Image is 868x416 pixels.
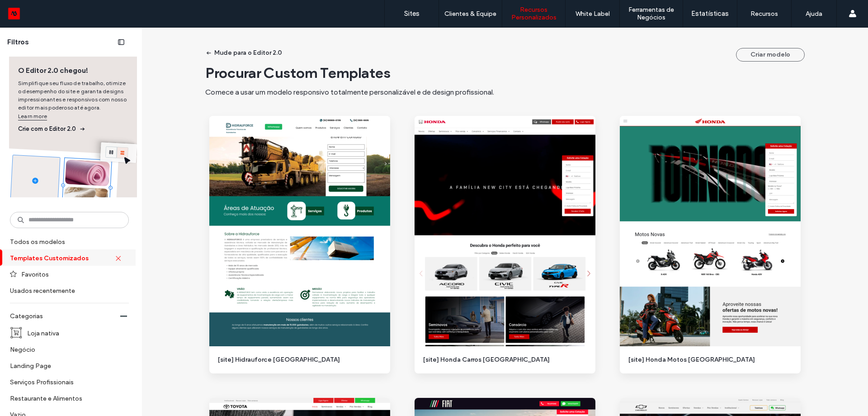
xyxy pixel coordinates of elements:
[10,250,115,266] label: Templates Customizados
[18,66,128,76] span: O Editor 2.0 chegou!
[736,48,805,62] button: Criar modelo
[7,37,29,47] span: Filtros
[10,282,121,298] label: Usados recentemente
[21,266,121,282] label: Favoritos
[404,10,420,18] label: Sites
[502,6,565,21] label: Recursos Personalizados
[806,10,822,18] label: Ajuda
[205,64,391,81] span: Procurar Custom Templates
[10,308,120,325] label: Categorias
[10,341,121,357] label: Negócio
[10,374,121,390] label: Serviços Profissionais
[10,358,121,373] label: Landing Page
[27,325,121,341] label: Loja nativa
[750,10,778,18] label: Recursos
[10,390,121,406] label: Restaurante e Alimentos
[10,234,127,249] label: Todos os modelos
[18,124,128,134] span: Crie com o Editor 2.0
[18,79,128,121] span: Simplifique seu fluxo de trabalho, otimize o desempenho do site e garanta designs impressionantes...
[620,6,683,21] label: Ferramentas de Negócios
[205,88,494,96] span: Comece a usar um modelo responsivo totalmente personalizável e de design profissional.
[444,10,496,18] label: Clientes & Equipe
[691,10,729,18] label: Estatísticas
[198,46,290,60] button: Mude para o Editor 2.0
[10,326,23,339] img: i_cart_boxed
[18,112,47,121] a: Learn more
[576,10,610,18] label: White Label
